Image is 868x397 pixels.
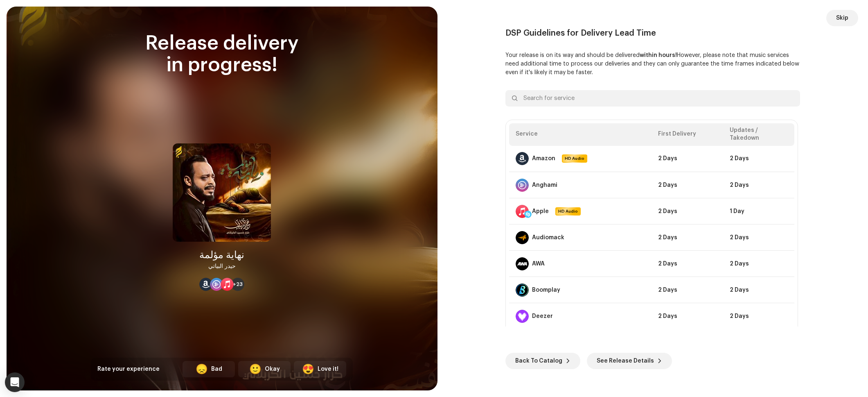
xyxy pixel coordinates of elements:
[597,353,654,369] span: See Release Details
[265,365,280,374] div: Okay
[652,198,723,225] td: 2 Days
[563,155,586,162] span: HD Audio
[173,143,271,242] img: 9c402fdd-2caf-40b9-a40f-a2de18ca11bd
[509,123,652,146] th: Service
[836,10,848,26] span: Skip
[505,28,800,38] div: DSP Guidelines for Delivery Lead Time
[233,281,243,288] span: +23
[318,365,338,374] div: Love it!
[723,225,794,251] td: 2 Days
[249,364,262,374] div: 🙂
[652,123,723,146] th: First Delivery
[532,155,555,162] div: Amazon
[652,251,723,277] td: 2 Days
[97,366,160,372] span: Rate your experience
[723,303,794,329] td: 2 Days
[723,123,794,146] th: Updates / Takedown
[556,208,580,215] span: HD Audio
[652,146,723,172] td: 2 Days
[532,313,553,320] div: Deezer
[532,208,549,215] div: Apple
[515,353,562,369] span: Back To Catalog
[723,198,794,225] td: 1 Day
[91,33,353,76] div: Release delivery in progress!
[199,248,244,261] div: نهاية مؤلمة
[723,146,794,172] td: 2 Days
[505,90,800,107] input: Search for service
[302,364,314,374] div: 😍
[826,10,858,26] button: Skip
[196,364,208,374] div: 😞
[652,225,723,251] td: 2 Days
[723,172,794,198] td: 2 Days
[532,234,564,241] div: Audiomack
[652,172,723,198] td: 2 Days
[532,182,557,188] div: Anghami
[505,51,800,77] p: Your release is on its way and should be delivered However, please note that music services need ...
[723,251,794,277] td: 2 Days
[211,365,222,374] div: Bad
[587,353,672,369] button: See Release Details
[640,52,677,58] b: within hours!
[652,303,723,329] td: 2 Days
[208,261,236,271] div: حيدر البياتي
[532,261,545,267] div: AWA
[723,277,794,303] td: 2 Days
[532,287,560,293] div: Boomplay
[5,372,25,392] div: Open Intercom Messenger
[505,353,580,369] button: Back To Catalog
[652,277,723,303] td: 2 Days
